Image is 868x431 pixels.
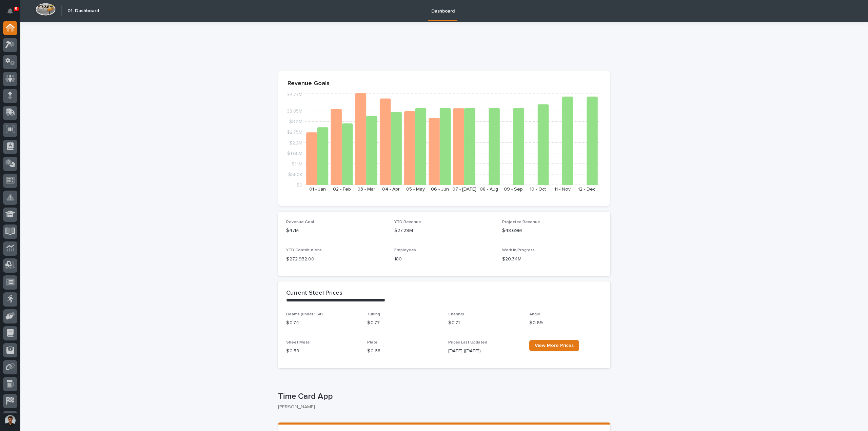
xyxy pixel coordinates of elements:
[15,6,17,11] p: 9
[382,187,400,192] text: 04 - Apr
[286,248,322,252] span: YTD Contributions
[502,256,602,263] p: $20.34M
[288,80,601,87] p: Revenue Goals
[67,8,99,14] h2: 01. Dashboard
[286,256,386,263] p: $ 272,932.00
[289,119,302,124] tspan: $3.3M
[288,172,302,177] tspan: $550K
[367,312,380,316] span: Tubing
[394,256,494,263] p: 180
[448,319,521,327] p: $ 0.71
[286,319,359,327] p: $ 0.74
[367,348,440,355] p: $ 0.68
[278,404,605,410] p: [PERSON_NAME]
[554,187,571,192] text: 11 - Nov
[530,187,546,192] text: 10 - Oct
[287,151,302,156] tspan: $1.65M
[309,187,326,192] text: 01 - Jan
[448,312,464,316] span: Channel
[529,312,540,316] span: Angle
[286,220,314,224] span: Revenue Goal
[357,187,375,192] text: 03 - Mar
[3,4,17,18] button: Notifications
[333,187,351,192] text: 02 - Feb
[367,340,378,345] span: Plate
[286,227,386,234] p: $47M
[287,92,302,97] tspan: $4.77M
[529,319,602,327] p: $ 0.69
[394,248,416,252] span: Employees
[278,392,608,401] p: Time Card App
[529,340,579,351] a: View More Prices
[502,220,540,224] span: Projected Revenue
[406,187,425,192] text: 05 - May
[452,187,476,192] text: 07 - [DATE]
[8,8,17,19] div: Notifications9
[448,348,521,355] p: [DATE] ([DATE])
[367,319,440,327] p: $ 0.77
[287,109,302,114] tspan: $3.85M
[286,348,359,355] p: $ 0.59
[286,340,311,345] span: Sheet Metal
[292,161,302,166] tspan: $1.1M
[286,290,342,297] h2: Current Steel Prices
[448,340,487,345] span: Prices Last Updated
[502,227,602,234] p: $48.69M
[3,413,17,428] button: users-avatar
[287,130,302,135] tspan: $2.75M
[431,187,449,192] text: 06 - Jun
[535,343,574,348] span: View More Prices
[289,140,302,145] tspan: $2.2M
[394,220,421,224] span: YTD Revenue
[36,3,56,16] img: Workspace Logo
[578,187,595,192] text: 12 - Dec
[504,187,523,192] text: 09 - Sep
[480,187,498,192] text: 08 - Aug
[286,312,323,316] span: Beams (under 55#)
[394,227,494,234] p: $27.29M
[296,183,302,188] tspan: $0
[502,248,535,252] span: Work in Progress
